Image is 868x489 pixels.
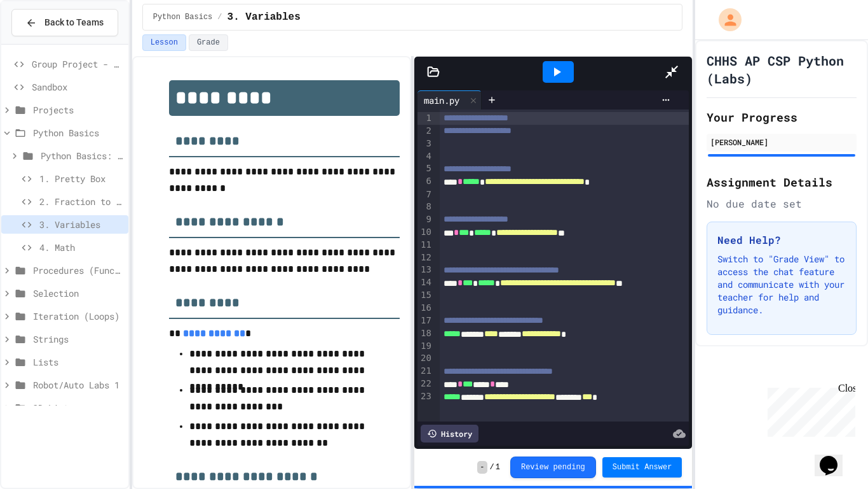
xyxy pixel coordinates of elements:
span: 1. Pretty Box [39,172,123,185]
span: - [477,461,487,474]
div: 16 [417,302,433,315]
div: 6 [417,175,433,188]
div: 7 [417,188,433,201]
span: Python Basics [33,126,123,139]
div: 12 [417,252,433,264]
div: 11 [417,239,433,252]
span: / [490,462,494,472]
div: 5 [417,162,433,175]
p: Switch to "Grade View" to access the chat feature and communicate with your teacher for help and ... [717,253,846,316]
span: Group Project - Mad Libs [32,57,123,71]
h1: CHHS AP CSP Python (Labs) [707,52,857,87]
div: 9 [417,213,433,226]
div: 3 [417,138,433,150]
span: Iteration (Loops) [33,309,123,323]
div: 1 [417,112,433,125]
h3: Need Help? [717,232,846,248]
span: 2. Fraction to Decimal [39,195,123,208]
span: Python Basics [153,12,213,22]
span: Back to Teams [44,16,104,29]
span: 2D Lists [33,401,123,415]
div: 18 [417,327,433,340]
span: 3. Variables [39,218,123,231]
div: 17 [417,315,433,327]
button: Review pending [510,457,596,478]
div: 15 [417,289,433,302]
div: 10 [417,226,433,239]
button: Back to Teams [11,9,118,36]
span: Submit Answer [613,462,672,472]
div: 22 [417,378,433,390]
span: / [217,12,222,22]
span: Strings [33,332,123,346]
span: Sandbox [32,80,123,94]
div: 8 [417,201,433,213]
h2: Your Progress [707,108,857,126]
span: Procedures (Functions) [33,264,123,277]
span: 1 [496,462,500,472]
div: main.py [417,94,466,107]
button: Submit Answer [602,457,682,478]
span: 3. Variables [227,10,301,25]
iframe: chat widget [815,438,855,476]
div: No due date set [707,196,857,211]
div: 2 [417,125,433,138]
div: My Account [705,5,745,34]
span: 4. Math [39,241,123,254]
h2: Assignment Details [707,173,857,191]
div: 14 [417,276,433,289]
div: 20 [417,352,433,365]
div: 4 [417,150,433,163]
iframe: chat widget [763,383,855,437]
span: Python Basics: To Reviews [41,149,123,162]
div: 19 [417,340,433,353]
span: Selection [33,287,123,300]
div: Chat with us now!Close [5,5,88,81]
div: 13 [417,264,433,276]
button: Lesson [142,34,186,51]
span: Lists [33,355,123,369]
div: main.py [417,90,482,110]
span: Projects [33,103,123,117]
button: Grade [189,34,228,51]
span: Robot/Auto Labs 1 [33,378,123,392]
div: 21 [417,365,433,378]
div: History [421,425,478,443]
div: 23 [417,390,433,403]
div: [PERSON_NAME] [710,136,853,148]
